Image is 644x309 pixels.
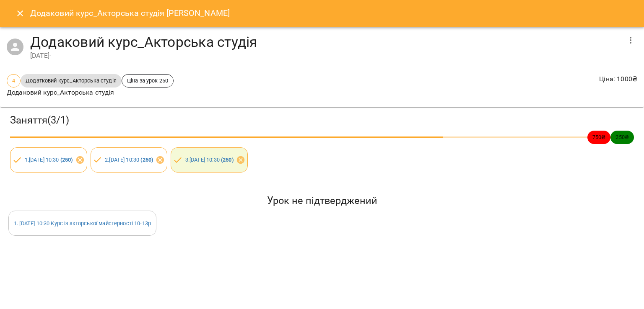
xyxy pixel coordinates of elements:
span: Ціна за урок 250 [122,77,173,85]
div: [DATE] - [30,51,621,61]
a: 1.[DATE] 10:30 (250) [25,157,73,163]
h5: Урок не підтверджений [8,194,636,207]
div: 2.[DATE] 10:30 (250) [91,147,168,173]
span: 4 [7,77,20,85]
span: 250 ₴ [610,133,634,141]
div: 3.[DATE] 10:30 (250) [171,147,248,173]
div: 1.[DATE] 10:30 (250) [10,147,87,173]
a: 3.[DATE] 10:30 (250) [185,157,234,163]
a: 2.[DATE] 10:30 (250) [105,157,153,163]
b: ( 250 ) [60,157,73,163]
span: 750 ₴ [587,133,611,141]
span: Додатковий курс_Акторська студія [21,77,122,85]
b: ( 250 ) [221,157,234,163]
p: Ціна : 1000 ₴ [599,74,637,84]
p: Додаковий курс_Акторська студія [7,88,174,98]
h6: Додаковий курс_Акторська студія [PERSON_NAME] [30,7,230,20]
b: ( 250 ) [140,157,153,163]
h3: Заняття ( 3 / 1 ) [10,114,634,127]
button: Close [10,3,30,23]
h4: Додаковий курс_Акторська студія [30,33,621,51]
a: 1. [DATE] 10:30 Курс із акторської майстерності 10-13р [14,220,151,227]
